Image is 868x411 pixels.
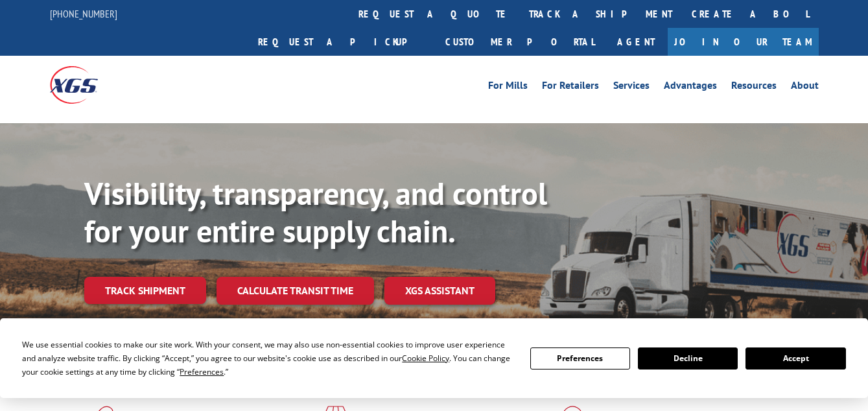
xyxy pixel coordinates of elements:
[217,277,374,305] a: Calculate transit time
[488,80,528,95] a: For Mills
[668,28,819,56] a: Join Our Team
[50,7,117,20] a: [PHONE_NUMBER]
[613,80,650,95] a: Services
[664,80,717,95] a: Advantages
[248,28,436,56] a: Request a pickup
[638,347,738,370] button: Decline
[84,173,547,251] b: Visibility, transparency, and control for your entire supply chain.
[791,80,819,95] a: About
[384,277,495,305] a: XGS ASSISTANT
[745,347,845,370] button: Accept
[542,80,599,95] a: For Retailers
[22,338,514,379] div: We use essential cookies to make our site work. With your consent, we may also use non-essential ...
[180,366,224,377] span: Preferences
[604,28,668,56] a: Agent
[530,347,630,370] button: Preferences
[402,353,449,364] span: Cookie Policy
[436,28,604,56] a: Customer Portal
[84,277,206,304] a: Track shipment
[731,80,777,95] a: Resources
